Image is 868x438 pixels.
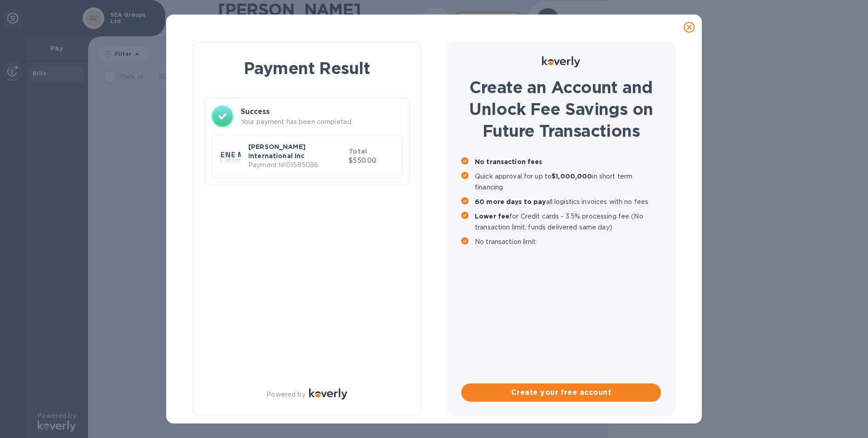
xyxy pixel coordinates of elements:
[542,56,580,67] img: Logo
[309,388,347,399] img: Logo
[475,213,509,220] b: Lower fee
[461,76,661,142] h1: Create an Account and Unlock Fee Savings on Future Transactions
[207,57,406,80] h1: Payment Result
[248,160,345,170] p: Payment № 01585086
[475,211,661,233] p: for Credit cards - 3.5% processing fee (No transaction limit, funds delivered same day)
[475,236,661,247] p: No transaction limit
[475,158,542,165] b: No transaction fees
[266,390,305,399] p: Powered by
[552,173,592,180] b: $1,000,000
[248,142,345,160] p: [PERSON_NAME] International Inc
[475,198,546,205] b: 60 more days to pay
[349,148,367,155] b: Total
[475,196,661,207] p: all logistics invoices with no fees
[241,117,402,127] p: Your payment has been completed.
[461,383,661,402] button: Create your free account
[241,106,402,117] h3: Success
[349,156,395,165] p: $550.00
[469,387,654,398] span: Create your free account
[475,171,661,193] p: Quick approval for up to in short term financing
